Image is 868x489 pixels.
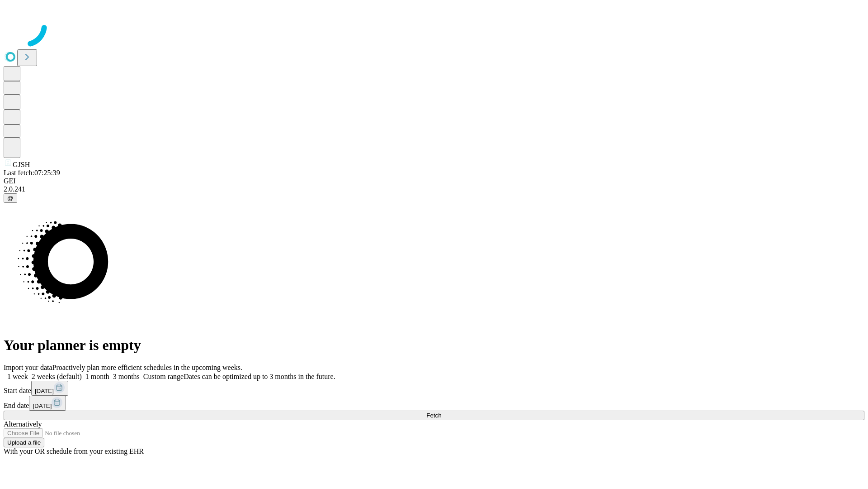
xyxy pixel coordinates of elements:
[7,195,14,201] span: @
[4,381,864,396] div: Start date
[113,373,140,380] span: 3 months
[426,412,441,419] span: Fetch
[31,381,68,396] button: [DATE]
[4,337,864,354] h1: Your planner is empty
[32,373,82,380] span: 2 weeks (default)
[4,177,864,185] div: GEI
[7,373,28,380] span: 1 week
[4,420,42,428] span: Alternatively
[4,169,60,177] span: Last fetch: 07:25:39
[29,396,66,411] button: [DATE]
[33,403,52,409] span: [DATE]
[52,364,242,371] span: Proactively plan more efficient schedules in the upcoming weeks.
[4,193,17,203] button: @
[143,373,184,380] span: Custom range
[4,447,144,455] span: With your OR schedule from your existing EHR
[13,161,30,168] span: GJSH
[85,373,109,380] span: 1 month
[184,373,335,380] span: Dates can be optimized up to 3 months in the future.
[4,364,52,371] span: Import your data
[4,185,864,193] div: 2.0.241
[35,388,54,394] span: [DATE]
[4,438,44,447] button: Upload a file
[4,411,864,420] button: Fetch
[4,396,864,411] div: End date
